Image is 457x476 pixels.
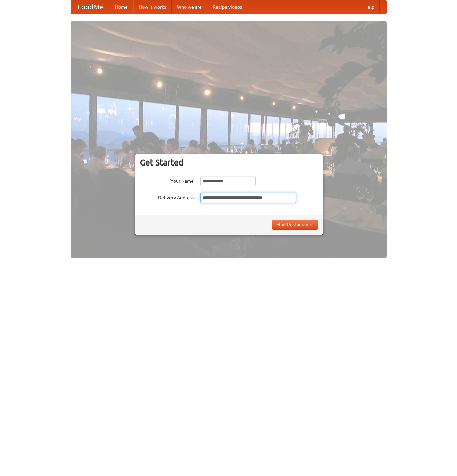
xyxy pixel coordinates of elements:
a: Help [359,0,380,14]
a: Who we are [172,0,207,14]
a: FoodMe [71,0,110,14]
label: Your Name [140,176,194,184]
a: Home [110,0,133,14]
button: Find Restaurants! [272,220,318,230]
h3: Get Started [140,157,318,168]
a: Recipe videos [207,0,247,14]
label: Delivery Address [140,193,194,201]
a: How it works [133,0,172,14]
